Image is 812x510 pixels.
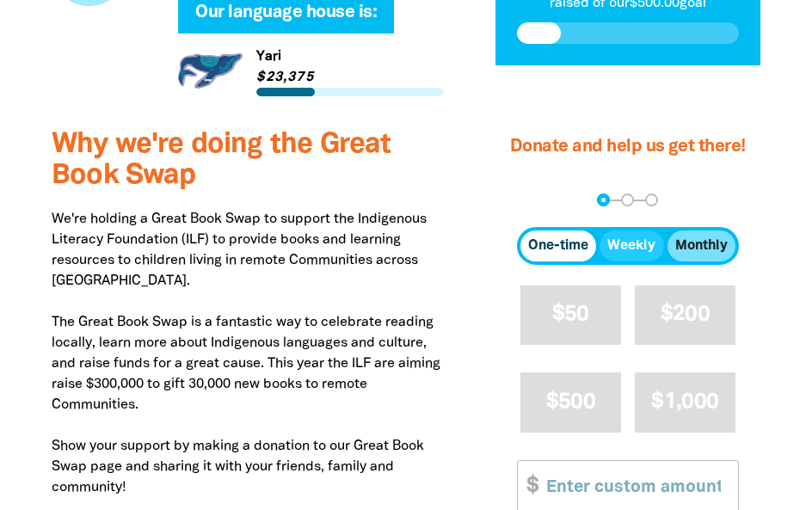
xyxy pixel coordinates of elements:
[195,4,377,34] span: Our language house is:
[528,236,588,256] span: One-time
[645,194,658,206] button: Navigate to step 3 of 3 to enter your payment details
[52,209,444,498] p: We're holding a Great Book Swap to support the Indigenous Literacy Foundation (ILF) to provide bo...
[651,392,718,412] span: $1,000
[520,372,621,432] button: $500
[600,230,663,261] button: Weekly
[520,286,621,345] button: $50
[552,304,589,324] span: $50
[510,138,746,155] span: Donate and help us get there!
[675,236,728,256] span: Monthly
[517,227,739,265] div: Donation frequency
[546,392,595,412] span: $500
[661,304,710,324] span: $200
[520,230,596,261] button: One-time
[621,194,634,206] button: Navigate to step 2 of 3 to enter your details
[607,236,655,256] span: Weekly
[178,15,443,25] h6: My Team
[597,194,610,206] button: Navigate to step 1 of 3 to enter your donation amount
[667,230,735,261] button: Monthly
[52,132,391,188] span: Why we're doing the Great Book Swap
[635,286,735,345] button: $200
[635,372,735,432] button: $1,000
